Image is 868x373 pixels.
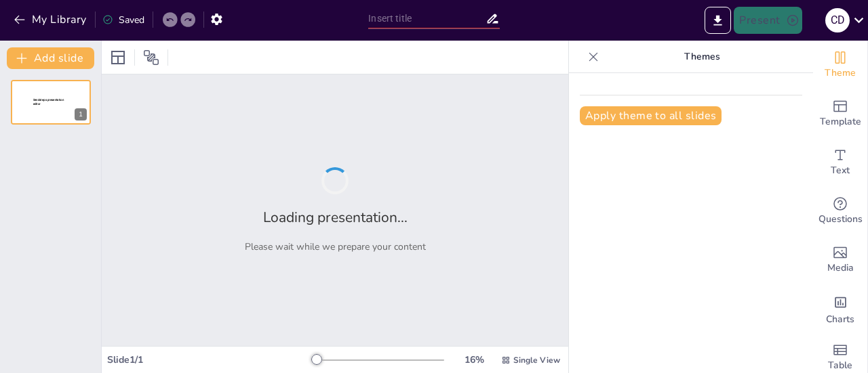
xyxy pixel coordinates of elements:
span: Text [831,163,850,178]
span: Template [820,114,861,129]
button: Present [734,7,802,34]
input: Insert title [368,9,485,28]
div: Slide 1 / 1 [107,353,314,366]
h2: Loading presentation... [263,208,408,227]
div: Saved [102,14,144,26]
div: 16 % [458,353,490,366]
span: Table [828,358,852,373]
div: Add text boxes [813,138,867,187]
span: Charts [826,312,854,327]
div: 1 [75,108,87,120]
span: Single View [513,355,560,366]
button: Apply theme to all slides [580,106,722,125]
span: Questions [818,212,863,227]
span: Sendsteps presentation editor [33,98,64,106]
button: Add slide [7,47,94,69]
span: Media [827,261,854,276]
span: Theme [825,66,856,81]
div: Layout [107,47,129,68]
button: Export to PowerPoint [705,7,731,34]
p: Themes [604,41,800,73]
button: C d [825,7,850,34]
div: Add ready made slides [813,89,867,138]
div: 1 [11,80,91,125]
div: Change the overall theme [813,41,867,89]
div: Add charts and graphs [813,284,867,333]
p: Please wait while we prepare your content [245,240,426,253]
div: Get real-time input from your audience [813,187,867,236]
div: Add images, graphics, shapes or video [813,236,867,284]
button: My Library [10,9,92,30]
div: C d [825,8,850,32]
span: Position [143,49,159,66]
